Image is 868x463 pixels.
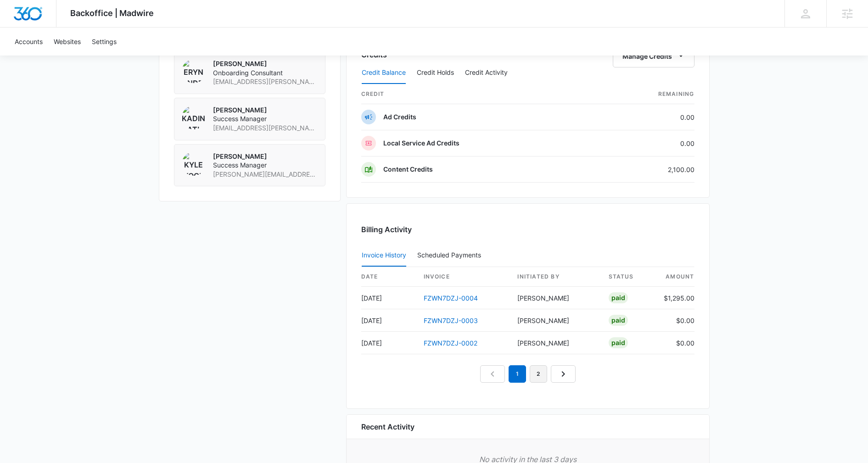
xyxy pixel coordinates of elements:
p: [PERSON_NAME] [213,106,318,115]
nav: Pagination [480,365,576,383]
td: [DATE] [361,332,416,354]
div: Paid [609,292,628,303]
span: Onboarding Consultant [213,68,318,78]
button: Credit Holds [417,62,454,84]
th: amount [656,267,694,287]
p: Local Service Ad Credits [383,139,459,148]
p: Content Credits [383,165,433,174]
p: [PERSON_NAME] [213,152,318,161]
th: date [361,267,416,287]
span: Success Manager [213,161,318,170]
div: Paid [609,337,628,348]
img: Eryn Anderson [182,59,206,83]
th: status [601,267,656,287]
td: 2,100.00 [597,156,694,183]
th: Initiated By [510,267,601,287]
a: Settings [86,28,122,56]
td: [PERSON_NAME] [510,332,601,354]
a: Accounts [9,28,48,56]
a: Next Page [551,365,576,383]
button: Manage Credits [613,45,694,67]
div: Scheduled Payments [417,252,485,258]
button: Credit Activity [465,62,508,84]
td: $0.00 [656,332,694,354]
p: Ad Credits [383,112,416,122]
a: FZWN7DZJ-0002 [424,339,477,347]
button: Invoice History [362,245,406,267]
button: Credit Balance [362,62,406,84]
td: [DATE] [361,287,416,309]
span: Success Manager [213,114,318,123]
td: [PERSON_NAME] [510,287,601,309]
h3: Billing Activity [361,224,694,235]
td: $0.00 [656,309,694,332]
span: Backoffice | Madwire [70,8,154,18]
img: Kadin Cathey [182,106,206,129]
a: FZWN7DZJ-0003 [424,317,478,324]
th: credit [361,84,597,104]
span: [EMAIL_ADDRESS][PERSON_NAME][DOMAIN_NAME] [213,77,318,86]
a: Websites [48,28,86,56]
th: invoice [416,267,510,287]
td: $1,295.00 [656,287,694,309]
td: 0.00 [597,130,694,156]
a: FZWN7DZJ-0004 [424,294,478,302]
div: Paid [609,315,628,326]
em: 1 [509,365,526,383]
span: [PERSON_NAME][EMAIL_ADDRESS][PERSON_NAME][DOMAIN_NAME] [213,170,318,179]
span: [EMAIL_ADDRESS][PERSON_NAME][DOMAIN_NAME] [213,123,318,133]
h6: Recent Activity [361,421,414,432]
td: [DATE] [361,309,416,332]
td: [PERSON_NAME] [510,309,601,332]
p: [PERSON_NAME] [213,59,318,68]
a: Page 2 [530,365,547,383]
img: Kyle Kogl [182,152,206,176]
td: 0.00 [597,104,694,130]
th: Remaining [597,84,694,104]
